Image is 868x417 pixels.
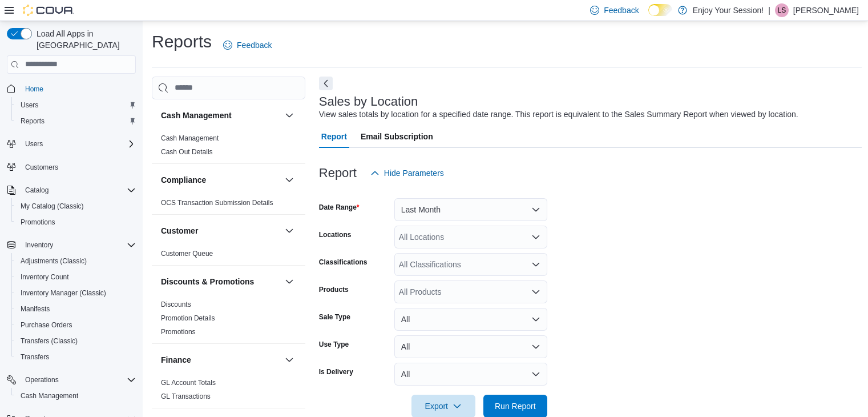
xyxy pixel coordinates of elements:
button: Cash Management [282,109,296,122]
p: | [768,3,770,17]
h3: Customer [161,225,198,236]
span: Users [21,137,136,151]
span: Operations [21,373,136,387]
div: Discounts & Promotions [152,298,305,343]
button: Adjustments (Classic) [11,253,140,269]
a: Reports [16,114,49,128]
button: Users [21,137,47,151]
button: All [394,335,547,358]
button: Open list of options [531,287,540,296]
button: Finance [161,354,280,366]
a: Cash Management [161,134,219,142]
span: Customer Queue [161,249,213,258]
label: Sale Type [319,312,350,322]
button: Compliance [282,173,296,187]
span: Promotions [16,215,136,229]
button: Catalog [21,183,53,197]
span: Catalog [21,183,136,197]
a: Cash Out Details [161,148,213,156]
button: Manifests [11,301,140,317]
h3: Report [319,166,357,180]
h3: Compliance [161,174,206,186]
button: Discounts & Promotions [161,276,280,287]
a: Customer Queue [161,250,213,258]
button: Customer [161,225,280,236]
span: Cash Management [161,134,219,143]
span: Users [16,98,136,112]
span: GL Account Totals [161,378,216,387]
span: Customers [25,163,58,172]
a: Users [16,98,43,112]
span: My Catalog (Classic) [16,199,136,213]
button: Open list of options [531,260,540,269]
span: Purchase Orders [16,318,136,332]
span: Dark Mode [648,16,649,17]
button: Inventory Manager (Classic) [11,285,140,301]
span: Inventory [21,238,136,252]
a: Discounts [161,300,191,308]
span: Transfers [16,350,136,364]
a: Manifests [16,302,54,316]
span: Promotion Details [161,314,215,323]
button: My Catalog (Classic) [11,198,140,214]
span: Cash Management [16,389,136,403]
button: Operations [21,373,63,387]
span: Reports [16,114,136,128]
a: Customers [21,161,63,174]
button: Hide Parameters [366,162,449,185]
span: Email Subscription [361,125,433,148]
button: All [394,308,547,331]
input: Dark Mode [648,4,672,16]
button: Catalog [2,182,140,198]
span: Feedback [237,39,272,51]
a: Promotions [161,328,196,336]
span: Adjustments (Classic) [16,254,136,268]
span: OCS Transaction Submission Details [161,198,273,207]
button: Discounts & Promotions [282,275,296,288]
h3: Discounts & Promotions [161,276,254,287]
img: Cova [23,5,74,16]
span: Discounts [161,300,191,309]
a: Inventory Count [16,270,74,284]
span: Purchase Orders [21,320,72,330]
button: Open list of options [531,232,540,242]
label: Locations [319,230,352,239]
button: Inventory Count [11,269,140,285]
button: Promotions [11,214,140,230]
span: Adjustments (Classic) [21,256,87,266]
button: Cash Management [161,110,280,121]
span: Home [25,85,43,94]
a: GL Transactions [161,392,211,400]
button: Purchase Orders [11,317,140,333]
span: Customers [21,160,136,174]
div: Laura Schaffer [775,3,789,17]
label: Is Delivery [319,367,353,376]
span: Run Report [495,400,536,412]
span: Inventory Count [21,272,69,282]
span: Hide Parameters [384,167,444,179]
span: Inventory Count [16,270,136,284]
button: Compliance [161,174,280,186]
button: Cash Management [11,388,140,404]
span: My Catalog (Classic) [21,202,84,211]
span: Promotions [161,327,196,336]
span: Cash Out Details [161,147,213,157]
span: Transfers (Classic) [21,336,78,346]
button: Users [2,136,140,152]
button: All [394,363,547,386]
p: Enjoy Your Session! [693,3,764,17]
a: Cash Management [16,389,83,403]
a: Purchase Orders [16,318,77,332]
a: Promotions [16,215,60,229]
a: Feedback [219,34,276,57]
h3: Finance [161,354,191,366]
button: Customers [2,159,140,175]
span: Users [25,139,43,149]
span: Transfers [21,352,49,362]
a: Transfers [16,350,54,364]
a: OCS Transaction Submission Details [161,199,273,207]
span: Manifests [16,302,136,316]
span: Home [21,82,136,96]
div: Customer [152,247,305,265]
button: Transfers (Classic) [11,333,140,349]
